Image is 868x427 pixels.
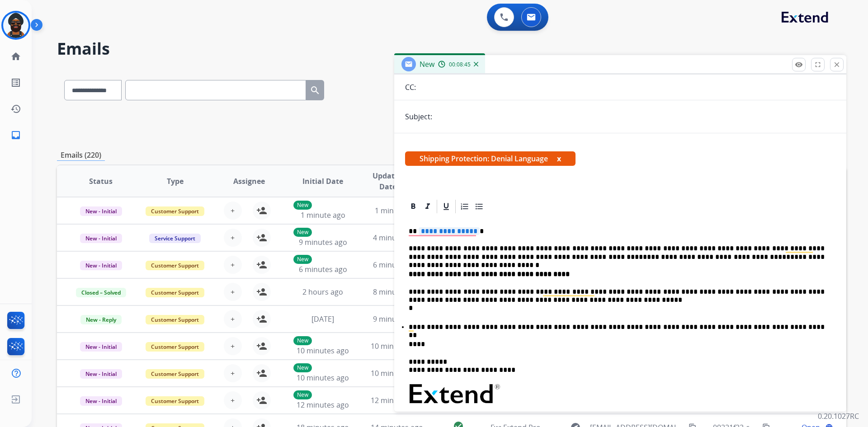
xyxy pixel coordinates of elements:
[10,103,21,114] mat-icon: history
[224,256,242,274] button: +
[76,288,126,297] span: Closed – Solved
[449,61,471,68] span: 00:08:45
[310,85,321,96] mat-icon: search
[299,264,347,274] span: 6 minutes ago
[256,395,267,406] mat-icon: person_add
[256,259,267,270] mat-icon: person_add
[368,170,409,192] span: Updated Date
[371,368,423,378] span: 10 minutes ago
[233,176,265,187] span: Assignee
[224,310,242,328] button: +
[146,369,204,379] span: Customer Support
[297,400,349,410] span: 12 minutes ago
[80,315,122,324] span: New - Reply
[80,261,122,270] span: New - Initial
[3,13,28,38] img: avatar
[231,286,235,297] span: +
[299,237,347,247] span: 9 minutes ago
[421,200,434,213] div: Italic
[149,234,201,243] span: Service Support
[146,315,204,324] span: Customer Support
[458,200,472,213] div: Ordered List
[231,395,235,406] span: +
[146,396,204,406] span: Customer Support
[371,341,423,351] span: 10 minutes ago
[814,61,822,69] mat-icon: fullscreen
[89,176,113,187] span: Status
[256,286,267,297] mat-icon: person_add
[231,205,235,216] span: +
[293,390,312,399] p: New
[224,283,242,301] button: +
[224,391,242,409] button: +
[146,342,204,352] span: Customer Support
[167,176,184,187] span: Type
[301,210,345,220] span: 1 minute ago
[256,205,267,216] mat-icon: person_add
[302,287,343,297] span: 2 hours ago
[80,234,122,243] span: New - Initial
[80,206,122,216] span: New - Initial
[256,232,267,243] mat-icon: person_add
[256,341,267,352] mat-icon: person_add
[293,255,312,264] p: New
[302,176,343,187] span: Initial Date
[373,260,421,270] span: 6 minutes ago
[10,130,21,141] mat-icon: inbox
[405,82,416,93] p: CC:
[10,77,21,88] mat-icon: list_alt
[57,40,846,58] h2: Emails
[80,396,122,406] span: New - Initial
[224,337,242,355] button: +
[224,229,242,247] button: +
[231,341,235,352] span: +
[80,369,122,379] span: New - Initial
[231,314,235,324] span: +
[375,206,420,216] span: 1 minute ago
[439,200,453,213] div: Underline
[231,232,235,243] span: +
[293,228,312,237] p: New
[256,314,267,324] mat-icon: person_add
[224,364,242,382] button: +
[405,151,576,166] span: Shipping Protection: Denial Language
[795,61,803,69] mat-icon: remove_red_eye
[833,61,841,69] mat-icon: close
[373,233,421,243] span: 4 minutes ago
[57,150,105,161] p: Emails (220)
[293,201,312,210] p: New
[371,395,423,405] span: 12 minutes ago
[406,200,420,213] div: Bold
[146,288,204,297] span: Customer Support
[297,373,349,383] span: 10 minutes ago
[146,261,204,270] span: Customer Support
[818,411,859,422] p: 0.20.1027RC
[10,51,21,62] mat-icon: home
[224,202,242,220] button: +
[472,200,486,213] div: Bullet List
[405,111,432,122] p: Subject:
[373,314,421,324] span: 9 minutes ago
[293,336,312,345] p: New
[80,342,122,352] span: New - Initial
[311,314,334,324] span: [DATE]
[231,259,235,270] span: +
[557,153,561,164] button: x
[297,346,349,356] span: 10 minutes ago
[420,59,434,69] span: New
[146,206,204,216] span: Customer Support
[231,368,235,379] span: +
[256,368,267,379] mat-icon: person_add
[293,363,312,372] p: New
[373,287,421,297] span: 8 minutes ago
